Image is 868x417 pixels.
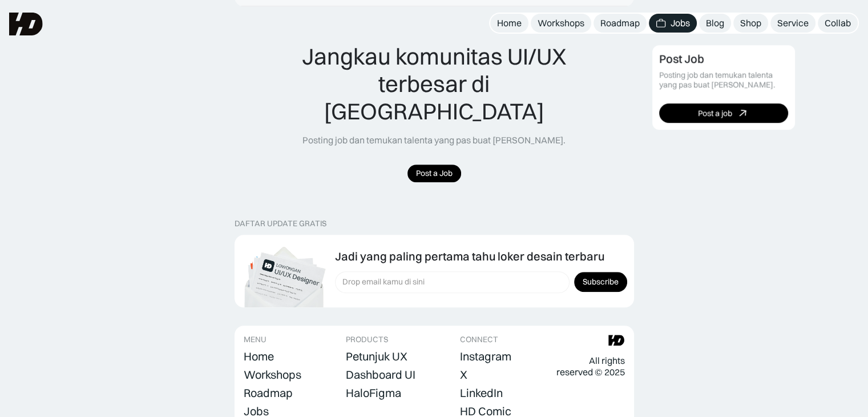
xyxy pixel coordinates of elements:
[600,17,640,29] div: Roadmap
[460,335,498,344] div: CONNECT
[777,17,809,29] div: Service
[770,14,815,33] a: Service
[346,386,401,400] div: HaloFigma
[460,348,511,364] a: Instagram
[244,350,274,363] div: Home
[346,335,388,344] div: PRODUCTS
[490,14,528,33] a: Home
[302,134,566,146] div: Posting job dan temukan talenta yang pas buat [PERSON_NAME].
[335,271,627,293] form: Form Subscription
[346,368,415,382] div: Dashboard UI
[659,53,704,66] div: Post Job
[460,367,467,383] a: X
[460,350,511,363] div: Instagram
[346,350,407,363] div: Petunjuk UX
[244,386,293,400] div: Roadmap
[825,17,851,29] div: Collab
[659,71,788,90] div: Posting job dan temukan talenta yang pas buat [PERSON_NAME].
[407,165,461,182] a: Post a Job
[278,43,590,125] div: Jangkau komunitas UI/UX terbesar di [GEOGRAPHIC_DATA]
[346,385,401,401] a: HaloFigma
[574,272,627,292] input: Subscribe
[460,368,467,382] div: X
[335,250,604,263] div: Jadi yang paling pertama tahu loker desain terbaru
[244,348,274,364] a: Home
[346,367,415,383] a: Dashboard UI
[818,14,858,33] a: Collab
[649,14,697,33] a: Jobs
[244,335,267,344] div: MENU
[497,17,522,29] div: Home
[460,385,503,401] a: LinkedIn
[531,14,591,33] a: Workshops
[706,17,724,29] div: Blog
[538,17,584,29] div: Workshops
[244,367,301,383] a: Workshops
[698,109,732,118] div: Post a job
[335,271,570,293] input: Drop email kamu di sini
[235,219,326,228] div: DAFTAR UPDATE GRATIS
[733,14,768,33] a: Shop
[416,169,453,178] div: Post a Job
[346,348,407,364] a: Petunjuk UX
[244,368,301,382] div: Workshops
[244,385,293,401] a: Roadmap
[740,17,761,29] div: Shop
[671,17,690,29] div: Jobs
[460,386,503,400] div: LinkedIn
[594,14,647,33] a: Roadmap
[699,14,731,33] a: Blog
[659,104,788,123] a: Post a job
[556,355,624,379] div: All rights reserved © 2025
